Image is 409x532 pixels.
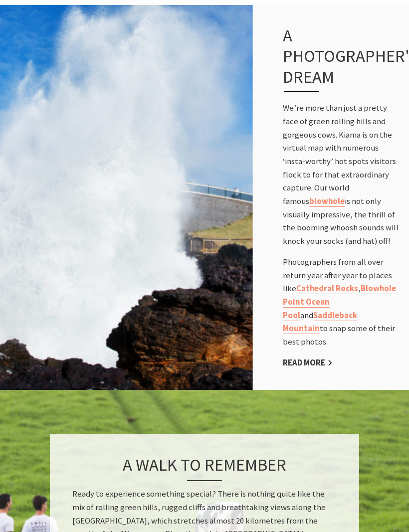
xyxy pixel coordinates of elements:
[72,454,337,481] h3: A walk to remember
[283,357,333,368] a: Read More
[283,102,399,248] p: We’re more than just a pretty face of green rolling hills and gorgeous cows. Kiama is on the virt...
[283,256,399,349] p: Photographers from all over return year after year to places like , and to snap some of their bes...
[283,310,357,335] a: Saddleback Mountain
[283,283,396,321] a: Blowhole Point Ocean Pool
[296,283,358,294] a: Cathedral Rocks
[309,196,345,207] a: blowhole
[283,25,388,92] h3: A photographer's dream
